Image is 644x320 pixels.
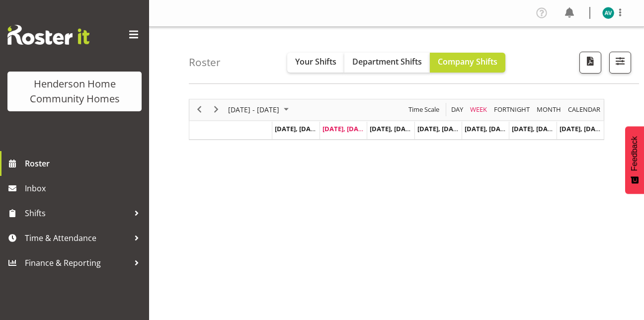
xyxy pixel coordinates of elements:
button: Filter Shifts [609,52,631,74]
span: Feedback [630,136,639,171]
button: Feedback - Show survey [625,126,644,194]
div: Henderson Home Community Homes [17,77,132,106]
button: Time Scale [407,103,441,116]
button: Your Shifts [287,53,344,73]
span: Roster [25,156,144,171]
div: August 18 - 24, 2025 [225,99,295,120]
span: Your Shifts [295,56,336,67]
img: Rosterit website logo [7,25,89,45]
img: asiasiga-vili8528.jpg [602,7,614,19]
button: Company Shifts [430,53,505,73]
span: calendar [567,103,601,116]
button: Next [210,103,223,116]
button: Timeline Month [535,103,563,116]
span: [DATE] - [DATE] [227,103,280,116]
span: Month [536,103,562,116]
span: Finance & Reporting [25,255,129,270]
span: [DATE], [DATE] [512,124,557,133]
button: Timeline Day [450,103,465,116]
span: Company Shifts [438,56,497,67]
span: [DATE], [DATE] [370,124,415,133]
button: Month [566,103,602,116]
span: Time & Attendance [25,231,129,245]
span: [DATE], [DATE] [322,124,368,133]
button: Download a PDF of the roster according to the set date range. [579,52,601,74]
button: Department Shifts [344,53,430,73]
div: Timeline Week of August 19, 2025 [189,99,604,140]
span: [DATE], [DATE] [465,124,510,133]
span: [DATE], [DATE] [275,124,320,133]
button: Timeline Week [469,103,489,116]
div: previous period [191,99,208,120]
h4: Roster [189,57,221,68]
div: next period [208,99,225,120]
span: [DATE], [DATE] [560,124,605,133]
button: August 2025 [227,103,293,116]
span: Time Scale [407,103,440,116]
span: Department Shifts [352,56,422,67]
span: Inbox [25,181,144,196]
span: Week [469,103,488,116]
span: Shifts [25,206,129,221]
span: [DATE], [DATE] [417,124,463,133]
button: Previous [193,103,206,116]
button: Fortnight [492,103,532,116]
span: Fortnight [493,103,531,116]
span: Day [450,103,464,116]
